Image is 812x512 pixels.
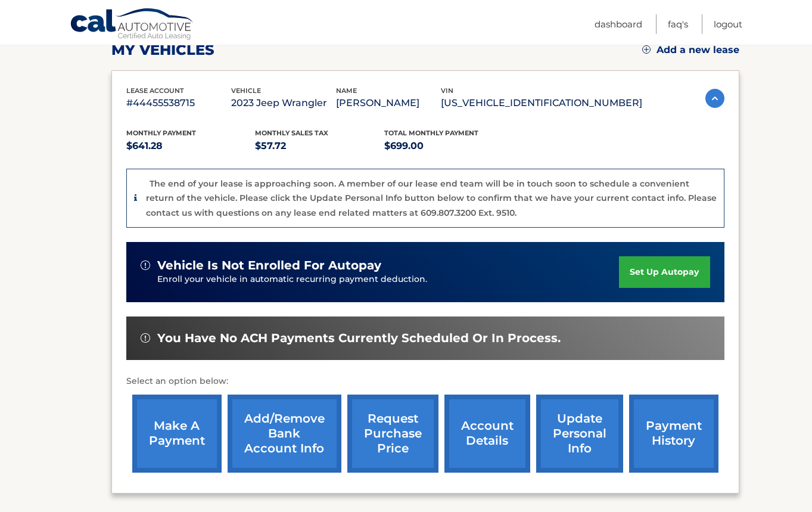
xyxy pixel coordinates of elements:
p: Enroll your vehicle in automatic recurring payment deduction. [157,273,620,286]
a: Add a new lease [642,44,739,56]
span: vehicle is not enrolled for autopay [157,258,381,273]
span: You have no ACH payments currently scheduled or in process. [157,331,561,346]
h2: my vehicles [111,41,214,59]
a: FAQ's [668,14,688,34]
span: name [336,86,357,95]
span: Monthly sales Tax [255,129,328,137]
span: vin [441,86,453,95]
a: set up autopay [619,256,710,288]
a: update personal info [536,395,623,473]
span: Total Monthly Payment [384,129,478,137]
img: alert-white.svg [141,333,150,343]
p: 2023 Jeep Wrangler [231,95,336,111]
p: $699.00 [384,138,514,154]
a: account details [444,395,530,473]
a: payment history [629,395,718,473]
a: make a payment [132,395,222,473]
a: Cal Automotive [70,8,195,42]
img: alert-white.svg [141,260,150,270]
p: #44455538715 [126,95,231,111]
a: request purchase price [347,395,438,473]
p: $641.28 [126,138,256,154]
p: Select an option below: [126,374,724,389]
a: Add/Remove bank account info [228,395,341,473]
p: [US_VEHICLE_IDENTIFICATION_NUMBER] [441,95,642,111]
p: [PERSON_NAME] [336,95,441,111]
p: The end of your lease is approaching soon. A member of our lease end team will be in touch soon t... [146,178,717,218]
a: Logout [714,14,742,34]
img: accordion-active.svg [705,89,724,108]
img: add.svg [642,45,651,54]
p: $57.72 [255,138,384,154]
a: Dashboard [595,14,642,34]
span: vehicle [231,86,261,95]
span: lease account [126,86,184,95]
span: Monthly Payment [126,129,196,137]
